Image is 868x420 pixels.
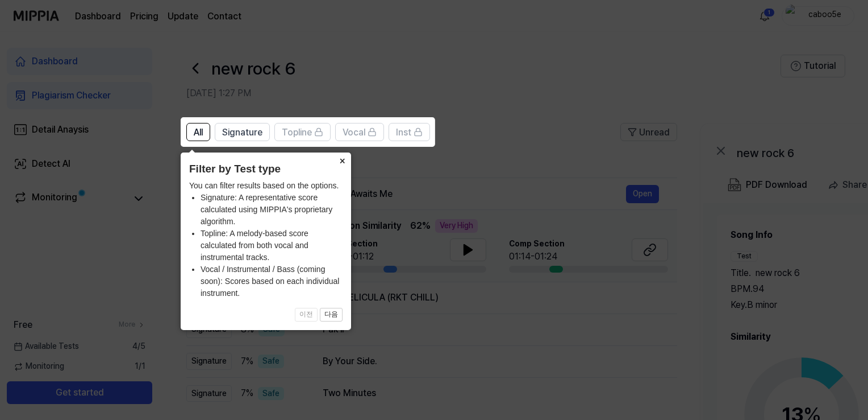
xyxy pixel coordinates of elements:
[201,228,343,263] li: Topline: A melody-based score calculated from both vocal and instrumental tracks.
[201,192,343,228] li: Signature: A representative score calculated using MIPPIA's proprietary algorithm.
[335,123,384,141] button: Vocal
[189,161,343,178] header: Filter by Test type
[320,308,343,322] button: 다음
[201,263,343,299] li: Vocal / Instrumental / Bass (coming soon): Scores based on each individual instrument.
[343,126,365,139] span: Vocal
[189,180,343,299] div: You can filter results based on the options.
[389,123,430,141] button: Inst
[186,123,210,141] button: All
[396,126,411,139] span: Inst
[333,153,351,168] button: Close
[282,126,312,139] span: Topline
[274,123,331,141] button: Topline
[222,126,262,139] span: Signature
[194,126,203,139] span: All
[215,123,270,141] button: Signature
